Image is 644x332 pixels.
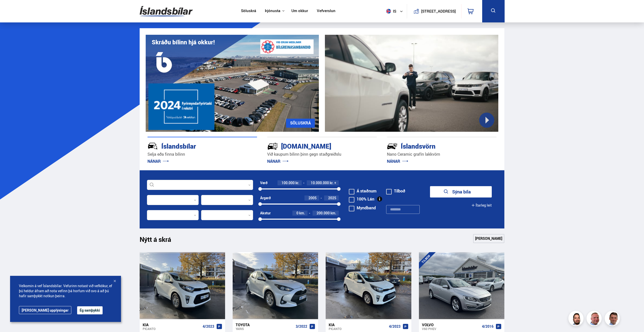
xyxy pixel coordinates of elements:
img: nhp88E3Fdnt1Opn2.png [569,312,584,327]
div: Kia [143,322,201,327]
div: Árgerð [260,196,271,200]
label: Tilboð [386,189,405,193]
div: Volvo [422,322,480,327]
span: 3/2022 [296,324,307,328]
div: Íslandsbílar [147,141,239,150]
button: Ítarleg leit [471,200,492,211]
a: NÁNAR [267,158,289,164]
div: Íslandsvörn [387,141,479,150]
div: Toyota [236,322,294,327]
a: SÖLUSKRÁ [286,119,315,128]
div: Picanto [329,327,387,330]
span: 4/2023 [389,324,401,328]
a: [PERSON_NAME] [473,234,504,243]
img: tr5P-W3DuiFaO7aO.svg [267,141,278,151]
img: G0Ugv5HjCgRt.svg [140,3,193,19]
span: + [334,181,336,185]
img: FbJEzSuNWCJXmdc-.webp [605,312,621,327]
a: NÁNAR [147,158,169,164]
a: [STREET_ADDRESS] [410,4,458,18]
p: Nano Ceramic grafín lakkvörn [387,151,497,157]
div: Verð [260,181,267,185]
span: 4/2016 [482,324,494,328]
img: JRvxyua_JYH6wB4c.svg [147,141,158,151]
span: km. [330,211,336,215]
span: 2025 [328,195,336,200]
span: 4/2023 [203,324,214,328]
label: Myndband [349,206,376,210]
div: V60 PHEV [422,327,480,330]
span: is [384,9,397,14]
img: svg+xml;base64,PHN2ZyB4bWxucz0iaHR0cDovL3d3dy53My5vcmcvMjAwMC9zdmciIHdpZHRoPSI1MTIiIGhlaWdodD0iNT... [386,9,391,14]
label: Á staðnum [349,189,377,193]
label: 100% Lán [349,197,374,201]
span: 10.000.000 [311,180,329,185]
img: -Svtn6bYgwAsiwNX.svg [387,141,397,151]
button: [STREET_ADDRESS] [423,9,454,13]
a: [PERSON_NAME] upplýsingar [19,306,71,314]
h1: Nýtt á skrá [140,236,180,246]
button: is [384,4,407,19]
h1: Skráðu bílinn hjá okkur! [152,39,215,46]
button: Þjónusta [265,9,280,13]
div: Yaris [236,327,294,330]
span: 0 [296,211,298,215]
button: Ég samþykki [77,306,103,314]
a: NÁNAR [387,158,408,164]
span: km. [299,211,305,215]
span: 100.000 [282,180,295,185]
span: kr. [330,181,333,185]
a: Vefverslun [317,9,335,14]
a: Um okkur [291,9,308,14]
p: Selja eða finna bílinn [147,151,257,157]
a: Söluskrá [241,9,256,14]
div: Akstur [260,211,271,215]
div: Kia [329,322,387,327]
button: Sýna bíla [430,186,492,197]
div: [DOMAIN_NAME] [267,141,359,150]
div: Picanto [143,327,201,330]
img: eKx6w-_Home_640_.png [146,35,319,132]
img: siFngHWaQ9KaOqBr.png [587,312,602,327]
span: kr. [295,181,299,185]
span: 200.000 [317,211,330,215]
p: Við kaupum bílinn þinn gegn staðgreiðslu [267,151,377,157]
span: 2005 [309,195,317,200]
span: Velkomin á vef Íslandsbílar. Vefurinn notast við vefkökur, ef þú heldur áfram að nota vefinn þá h... [19,283,112,298]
